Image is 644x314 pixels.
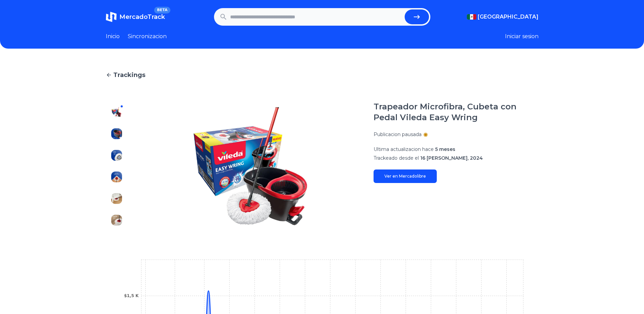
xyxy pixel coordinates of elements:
a: Ver en Mercadolibre [374,169,437,183]
img: Trapeador Microfibra, Cubeta con Pedal Vileda Easy Wring [141,101,360,231]
span: Ultima actualizacion hace [374,146,434,152]
img: Trapeador Microfibra, Cubeta con Pedal Vileda Easy Wring [111,215,122,226]
span: 16 [PERSON_NAME], 2024 [420,155,483,161]
h1: Trapeador Microfibra, Cubeta con Pedal Vileda Easy Wring [374,101,539,123]
img: Trapeador Microfibra, Cubeta con Pedal Vileda Easy Wring [111,107,122,117]
img: Trapeador Microfibra, Cubeta con Pedal Vileda Easy Wring [111,150,122,161]
span: Trackings [113,70,145,80]
a: Inicio [106,32,120,41]
a: Sincronizacion [128,32,167,41]
img: MercadoTrack [106,11,117,22]
tspan: $1,5 K [124,293,139,298]
p: Publicacion pausada [374,131,422,138]
span: MercadoTrack [119,13,165,21]
img: Mexico [467,14,476,20]
span: BETA [154,7,170,14]
img: Trapeador Microfibra, Cubeta con Pedal Vileda Easy Wring [111,172,122,182]
a: MercadoTrackBETA [106,11,165,22]
a: Trackings [106,70,539,80]
img: Trapeador Microfibra, Cubeta con Pedal Vileda Easy Wring [111,193,122,204]
span: [GEOGRAPHIC_DATA] [478,13,539,21]
img: Trapeador Microfibra, Cubeta con Pedal Vileda Easy Wring [111,128,122,139]
span: Trackeado desde el [374,155,419,161]
span: 5 meses [435,146,455,152]
button: Iniciar sesion [505,32,539,41]
button: [GEOGRAPHIC_DATA] [467,13,539,21]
